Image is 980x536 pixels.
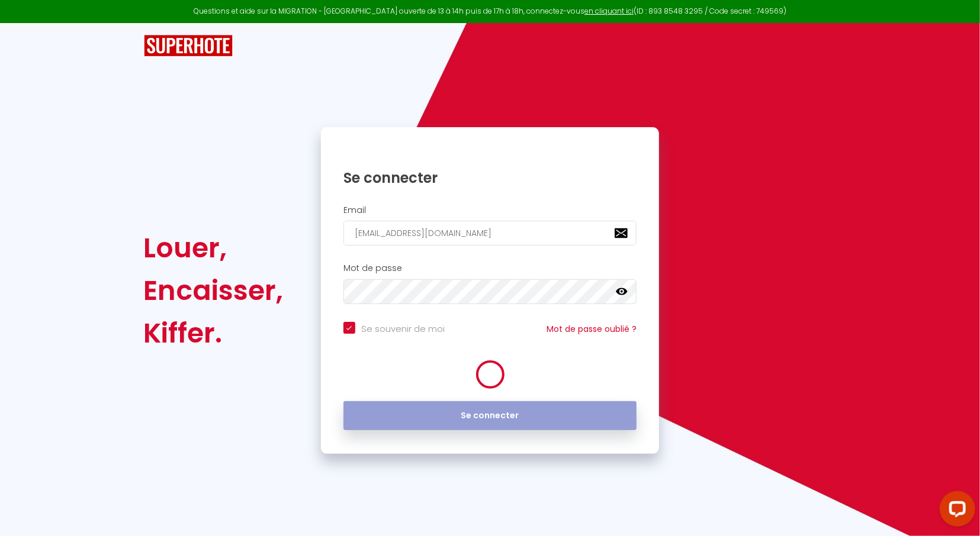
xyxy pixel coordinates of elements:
[144,35,233,57] img: SuperHote logo
[144,312,284,354] div: Kiffer.
[343,221,637,246] input: Ton Email
[343,263,637,273] h2: Mot de passe
[343,169,637,187] h1: Se connecter
[584,6,634,16] a: en cliquant ici
[343,401,637,431] button: Se connecter
[930,486,980,536] iframe: LiveChat chat widget
[144,269,284,312] div: Encaisser,
[547,323,637,335] a: Mot de passe oublié ?
[144,227,284,269] div: Louer,
[343,205,637,215] h2: Email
